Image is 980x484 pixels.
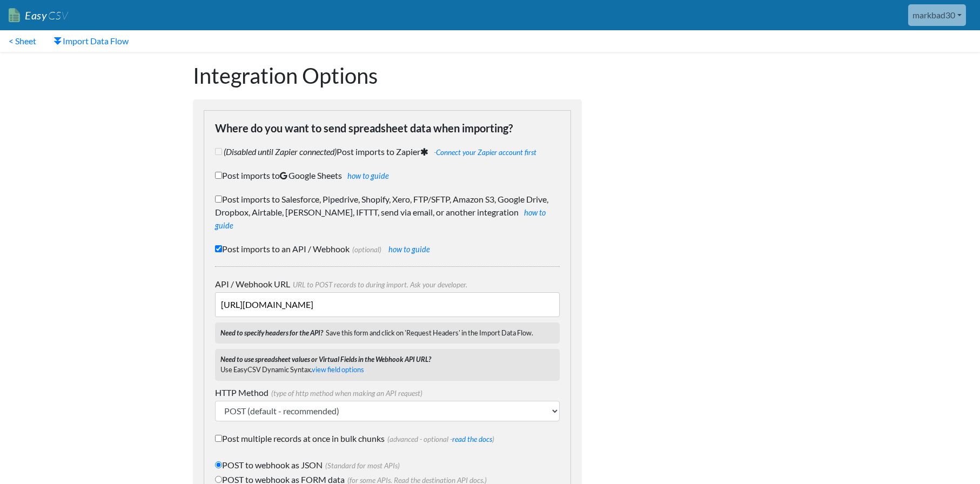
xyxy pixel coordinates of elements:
a: how to guide [388,245,430,254]
a: read the docs [452,435,492,443]
a: view field options [312,365,364,374]
span: CSV [47,9,68,22]
label: Post imports to Zapier [215,145,560,158]
input: POST to webhook as JSON(Standard for most APIs) [215,461,222,468]
a: markbad30 [908,4,966,26]
a: EasyCSV [9,4,68,26]
input: Post multiple records at once in bulk chunks(advanced - optional -read the docs) [215,435,222,442]
span: URL to POST records to during import. Ask your developer. [290,280,467,289]
label: HTTP Method [215,386,560,399]
strong: Need to specify headers for the API? [220,328,323,337]
span: (advanced - optional - ) [385,435,494,443]
p: Use EasyCSV Dynamic Syntax. [215,349,560,380]
span: (optional) [350,245,381,254]
strong: Need to use spreadsheet values or Virtual Fields in the Webhook API URL? [220,355,431,364]
a: how to guide [347,171,389,180]
input: Post imports to Salesforce, Pipedrive, Shopify, Xero, FTP/SFTP, Amazon S3, Google Drive, Dropbox,... [215,196,222,203]
input: Post imports to an API / Webhook(optional) how to guide [215,245,222,252]
i: (Disabled until Zapier connected) [224,146,337,157]
span: (type of http method when making an API request) [269,389,422,398]
span: (Standard for most APIs) [323,461,400,470]
p: Save this form and click on 'Request Headers' in the Import Data Flow. [215,322,560,344]
h1: Integration Options [193,63,582,89]
label: Post imports to Salesforce, Pipedrive, Shopify, Xero, FTP/SFTP, Amazon S3, Google Drive, Dropbox,... [215,193,560,232]
label: Post multiple records at once in bulk chunks [215,432,560,448]
label: POST to webhook as JSON [215,459,560,472]
label: API / Webhook URL [215,278,560,291]
input: Leave this blank to test... [215,292,560,317]
a: Import Data Flow [45,30,137,52]
input: (Disabled until Zapier connected)Post imports to Zapier -Connect your Zapier account first [215,148,222,155]
input: POST to webhook as FORM data(for some APIs. Read the destination API docs.) [215,476,222,483]
h4: Where do you want to send spreadsheet data when importing? [215,122,560,135]
input: Post imports toGoogle Sheetshow to guide [215,172,222,179]
a: Connect your Zapier account first [436,148,536,157]
span: - [431,148,536,157]
label: Post imports to Google Sheets [215,169,560,182]
label: Post imports to an API / Webhook [215,243,560,256]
